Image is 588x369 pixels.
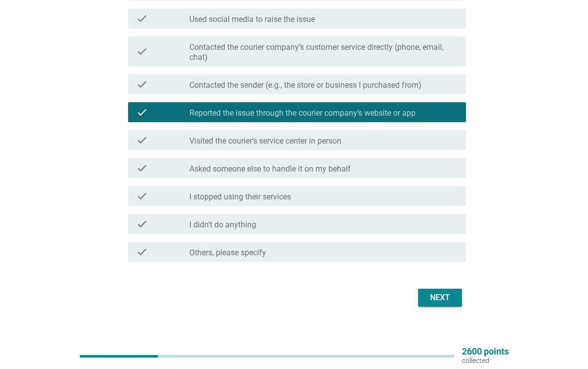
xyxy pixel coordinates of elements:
i: check [136,190,148,202]
label: Reported the issue through the courier company’s website or app [189,108,416,118]
label: I stopped using their services [189,192,291,202]
button: Next [418,289,462,307]
label: Others, please specify [189,248,266,258]
i: check [136,78,148,90]
label: I didn't do anything [189,220,256,230]
i: check [136,12,148,24]
div: Next [426,292,454,304]
i: check [136,106,148,118]
label: Contacted the sender (e.g., the store or business I purchased from) [189,80,422,90]
label: Visited the courier’s service center in person [189,136,341,146]
label: Contacted the courier company’s customer service directly (phone, email, chat) [189,42,458,62]
i: check [136,162,148,174]
label: Used social media to raise the issue [189,14,315,24]
label: Asked someone else to handle it on my behalf [189,164,351,174]
i: check [136,40,148,62]
i: check [136,218,148,230]
p: collected [462,356,509,365]
i: check [136,134,148,146]
i: check [136,246,148,258]
p: 2600 points [462,347,509,356]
